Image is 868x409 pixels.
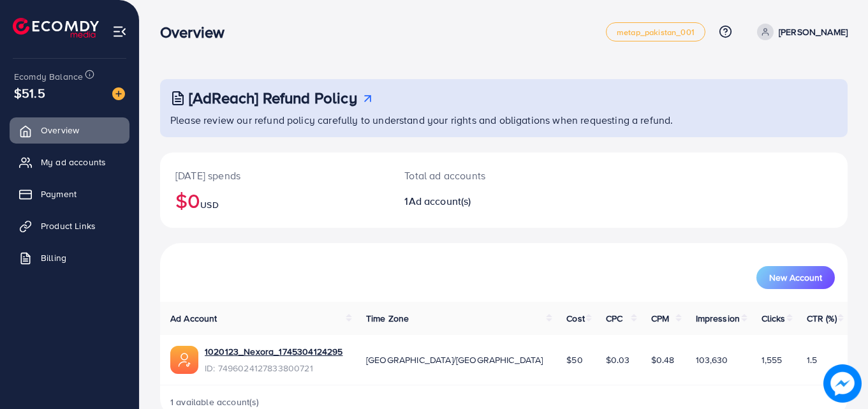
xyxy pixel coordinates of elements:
span: $0.03 [606,353,630,366]
img: ic-ads-acc.e4c84228.svg [170,346,198,374]
p: Please review our refund policy carefully to understand your rights and obligations when requesti... [170,112,840,128]
p: Total ad accounts [404,168,546,183]
span: [GEOGRAPHIC_DATA]/[GEOGRAPHIC_DATA] [366,353,543,366]
img: logo [13,18,99,38]
span: Overview [41,124,79,137]
span: CPC [606,312,622,325]
h3: [AdReach] Refund Policy [189,89,357,107]
a: [PERSON_NAME] [752,24,848,40]
a: Product Links [10,213,129,239]
span: My ad accounts [41,156,106,168]
a: Payment [10,181,129,207]
h2: $0 [175,188,374,212]
span: 1,555 [761,353,783,366]
span: New Account [769,273,822,282]
span: Time Zone [366,312,409,325]
span: Cost [566,312,585,325]
h3: Overview [160,23,235,41]
a: 1020123_Nexora_1745304124295 [205,345,342,358]
span: $50 [566,353,582,366]
p: [DATE] spends [175,168,374,183]
button: New Account [756,266,835,289]
h2: 1 [404,195,546,207]
span: CPM [651,312,669,325]
span: Ad account(s) [409,194,471,208]
span: Ad Account [170,312,217,325]
span: Ecomdy Balance [14,70,83,83]
span: USD [200,198,218,211]
span: $51.5 [14,84,45,102]
a: metap_pakistan_001 [606,22,705,41]
img: image [112,87,125,100]
img: menu [112,24,127,39]
span: Clicks [761,312,786,325]
img: image [823,364,862,403]
span: Impression [696,312,740,325]
a: Billing [10,245,129,271]
span: Product Links [41,219,96,232]
a: Overview [10,117,129,143]
span: Payment [41,188,77,200]
span: 103,630 [696,353,728,366]
span: CTR (%) [807,312,837,325]
span: $0.48 [651,353,675,366]
span: ID: 7496024127833800721 [205,362,342,375]
span: Billing [41,251,66,264]
span: 1.5 [807,353,817,366]
span: metap_pakistan_001 [617,28,695,36]
span: 1 available account(s) [170,396,260,408]
p: [PERSON_NAME] [779,24,848,40]
a: My ad accounts [10,149,129,175]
